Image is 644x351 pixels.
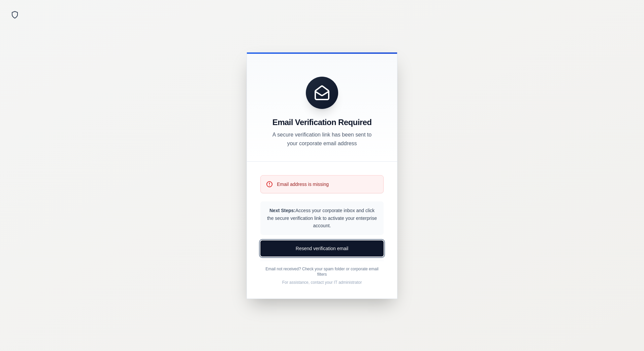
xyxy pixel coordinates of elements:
p: Email address is missing [277,181,329,188]
p: For assistance, contact your IT administrator [260,280,384,285]
p: Email not received? Check your spam folder or corporate email filters [260,266,384,277]
p: A secure verification link has been sent to your corporate email address [268,130,376,148]
strong: Next Steps: [269,208,295,213]
h3: Email Verification Required [255,117,389,128]
button: Resend verification email [260,240,384,257]
p: Access your corporate inbox and click the secure verification link to activate your enterprise ac... [266,207,378,230]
